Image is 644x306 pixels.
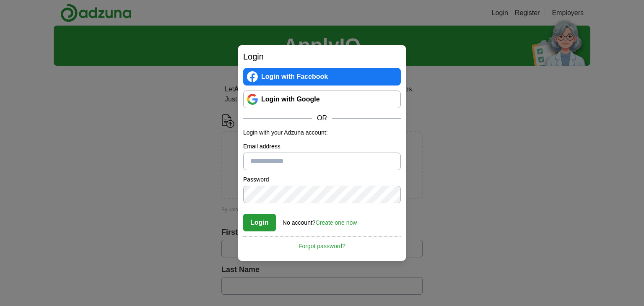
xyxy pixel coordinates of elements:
label: Email address [243,142,401,151]
span: OR [312,113,332,123]
label: Password [243,175,401,184]
a: Forgot password? [243,236,401,251]
h2: Login [243,50,401,63]
div: No account? [283,213,357,227]
button: Login [243,214,276,231]
a: Login with Google [243,91,401,108]
p: Login with your Adzuna account: [243,128,401,137]
a: Create one now [316,219,357,226]
a: Login with Facebook [243,68,401,86]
